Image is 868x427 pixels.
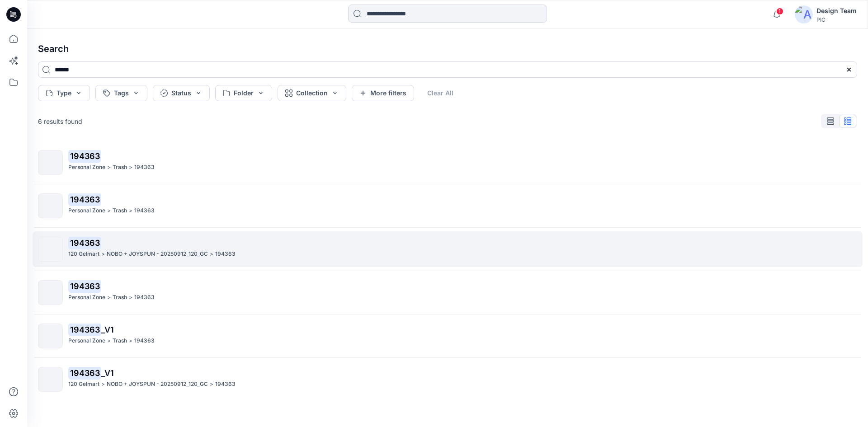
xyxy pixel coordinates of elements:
p: Personal Zone [68,293,105,302]
p: > [129,336,132,346]
p: Trash [113,163,127,172]
p: 120 Gelmart [68,249,99,259]
p: Personal Zone [68,336,105,346]
mark: 194363 [68,366,101,379]
p: > [129,206,132,216]
mark: 194363 [68,236,101,249]
a: 194363Personal Zone>Trash>194363 [33,188,863,224]
p: > [129,293,132,302]
p: Personal Zone [68,206,105,216]
mark: 194363 [68,193,101,206]
button: Type [38,85,90,101]
p: 194363 [134,206,155,216]
span: _V1 [101,368,114,378]
button: More filters [352,85,414,101]
p: > [107,336,111,346]
p: > [129,163,132,172]
button: Status [153,85,210,101]
p: Personal Zone [68,163,105,172]
p: 194363 [134,293,155,302]
button: Collection [278,85,346,101]
p: > [101,380,105,389]
p: > [210,380,213,389]
a: 194363Personal Zone>Trash>194363 [33,275,863,310]
p: > [107,163,111,172]
a: 194363_V1120 Gelmart>NOBO + JOYSPUN - 20250912_120_GC>194363 [33,361,863,397]
p: > [107,293,111,302]
div: Design Team [816,5,857,16]
p: Trash [113,293,127,302]
p: Trash [113,206,127,216]
mark: 194363 [68,280,101,292]
a: 194363Personal Zone>Trash>194363 [33,145,863,180]
p: 194363 [215,249,236,259]
img: avatar [795,5,813,23]
p: > [101,249,105,259]
mark: 194363 [68,150,101,162]
p: 194363 [134,336,155,346]
a: 194363_V1Personal Zone>Trash>194363 [33,318,863,354]
p: Trash [113,336,127,346]
span: _V1 [101,325,114,334]
p: > [210,249,213,259]
h4: Search [31,36,864,61]
p: > [107,206,111,216]
p: 120 Gelmart [68,380,99,389]
p: 6 results found [38,117,82,126]
p: 194363 [134,163,155,172]
span: 1 [776,8,783,15]
p: 194363 [215,380,236,389]
div: PIC [816,16,857,23]
button: Tags [95,85,147,101]
p: NOBO + JOYSPUN - 20250912_120_GC [107,249,208,259]
a: 194363120 Gelmart>NOBO + JOYSPUN - 20250912_120_GC>194363 [33,231,863,267]
p: NOBO + JOYSPUN - 20250912_120_GC [107,380,208,389]
button: Folder [215,85,272,101]
mark: 194363 [68,323,101,336]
